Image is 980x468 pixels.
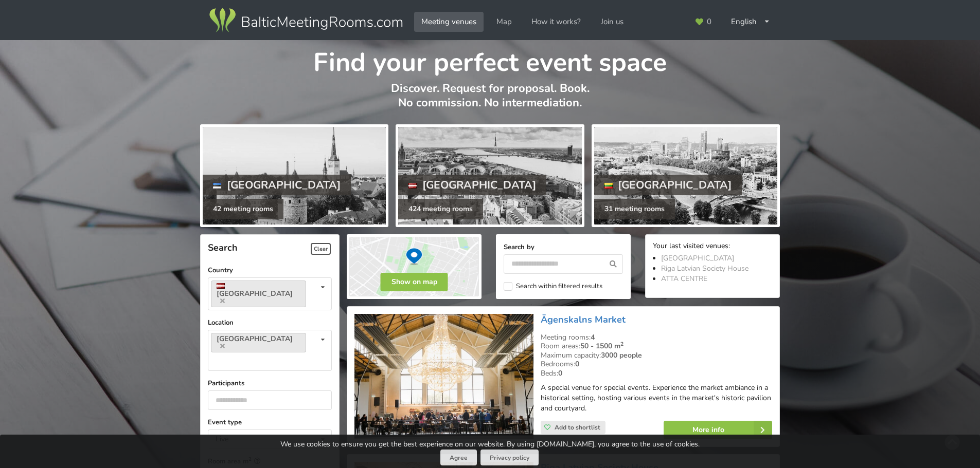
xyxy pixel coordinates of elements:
span: Search [208,241,238,254]
a: [GEOGRAPHIC_DATA] [211,280,306,307]
a: How it works? [524,12,588,32]
div: 42 meeting rooms [203,199,283,219]
div: Maximum capacity: [541,351,772,360]
a: Āgenskalns Market [541,313,626,326]
sup: 2 [620,340,623,348]
div: [GEOGRAPHIC_DATA] [203,175,351,195]
a: [GEOGRAPHIC_DATA] 42 meeting rooms [200,124,388,227]
img: Baltic Meeting Rooms [207,6,404,35]
p: Discover. Request for proposal. Book. No commission. No intermediation. [200,81,780,121]
div: Bedrooms: [541,360,772,369]
label: Participants [208,378,332,388]
div: Meeting rooms: [541,333,772,342]
a: [GEOGRAPHIC_DATA] 31 meeting rooms [592,124,780,227]
label: Search within filtered results [504,282,602,291]
div: English [724,12,777,32]
a: Map [489,12,519,32]
a: Privacy policy [480,450,539,465]
div: [GEOGRAPHIC_DATA] [594,175,742,195]
div: 31 meeting rooms [594,199,675,219]
div: [GEOGRAPHIC_DATA] [398,175,546,195]
strong: 4 [591,332,595,342]
span: Add to shortlist [555,423,600,432]
button: Agree [440,450,477,465]
label: Event type [208,417,332,427]
div: Your last visited venues: [653,242,772,252]
strong: 0 [558,368,562,378]
a: More info [664,421,772,439]
a: [GEOGRAPHIC_DATA] 424 meeting rooms [396,124,584,227]
a: ATTA CENTRE [661,274,707,284]
a: [GEOGRAPHIC_DATA] [211,333,306,352]
span: 0 [707,18,711,26]
a: Meeting venues [414,12,484,32]
strong: 0 [575,359,579,369]
a: [GEOGRAPHIC_DATA] [661,253,734,263]
a: Join us [594,12,631,32]
button: Show on map [381,273,448,291]
label: Location [208,317,332,328]
div: Beds: [541,369,772,378]
div: 424 meeting rooms [398,199,483,219]
span: Clear [311,243,331,255]
img: Unusual venues | Riga | Āgenskalns Market [354,314,533,440]
a: Riga Latvian Society House [661,264,749,273]
label: Search by [504,242,623,252]
img: Show on map [347,234,482,299]
strong: 50 - 1500 m [580,341,623,351]
p: A special venue for special events. Experience the market ambiance in a historical setting, hosti... [541,383,772,414]
label: Country [208,265,332,275]
h1: Find your perfect event space [200,40,780,79]
div: Room areas: [541,342,772,351]
strong: 3000 people [601,350,642,360]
